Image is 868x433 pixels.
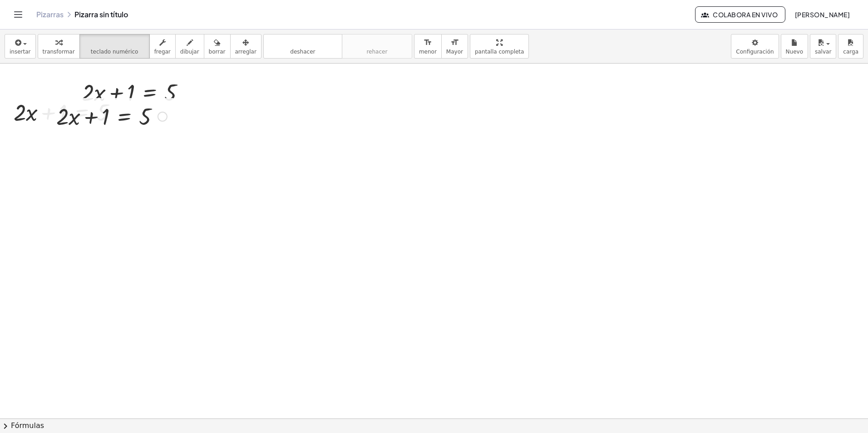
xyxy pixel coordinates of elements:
[786,49,803,55] span: Nuevo
[235,49,256,55] span: arreglar
[268,37,337,48] i: deshacer
[230,34,261,59] button: arreglar
[180,49,199,55] span: dibujar
[36,10,64,19] a: Pizarras
[815,49,831,55] span: salvar
[781,34,808,59] button: Nuevo
[149,34,176,59] button: fregar
[475,49,524,55] span: pantalla completa
[209,49,226,55] span: borrar
[424,37,432,48] i: format_size
[11,7,25,22] button: Alternar navegación
[366,49,387,55] span: rehacer
[175,34,204,59] button: dibujar
[43,49,75,55] span: transformar
[84,37,145,48] i: teclado
[419,49,437,55] span: menor
[810,34,836,59] button: salvar
[843,49,858,55] span: carga
[11,421,44,431] font: Fórmulas
[441,34,468,59] button: format_sizeMayor
[38,34,80,59] button: transformar
[838,34,863,59] button: carga
[91,49,138,55] span: teclado numérico
[263,34,342,59] button: deshacerdeshacer
[5,34,36,59] button: insertar
[446,49,463,55] span: Mayor
[794,10,850,19] font: [PERSON_NAME]
[450,37,459,48] i: format_size
[695,6,785,23] button: Colabora en vivo
[154,49,171,55] span: fregar
[731,34,779,59] button: Configuración
[79,34,150,59] button: tecladoteclado numérico
[10,49,31,55] span: insertar
[204,34,231,59] button: borrar
[414,34,442,59] button: format_sizemenor
[470,34,529,59] button: pantalla completa
[736,49,774,55] span: Configuración
[290,49,315,55] span: deshacer
[787,6,857,23] button: [PERSON_NAME]
[713,10,778,19] font: Colabora en vivo
[347,37,407,48] i: rehacer
[342,34,412,59] button: rehacerrehacer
